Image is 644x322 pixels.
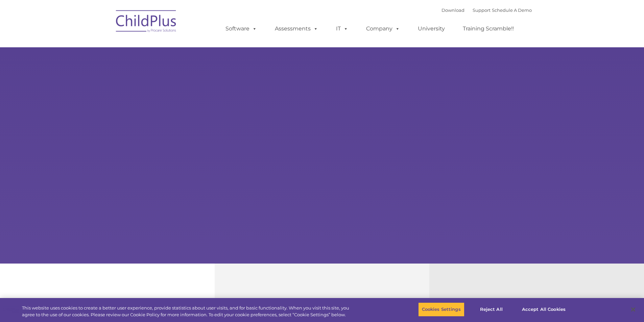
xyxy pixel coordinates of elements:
font: | [442,7,532,13]
a: Assessments [268,22,325,35]
a: Training Scramble!! [456,22,521,35]
a: Support [473,7,491,13]
button: Reject All [470,302,512,317]
a: University [411,22,452,35]
button: Accept All Cookies [518,302,569,317]
button: Close [626,302,641,317]
a: Software [219,22,264,35]
a: Download [442,7,464,13]
a: Company [359,22,407,35]
a: Schedule A Demo [492,7,532,13]
div: This website uses cookies to create a better user experience, provide statistics about user visit... [22,305,354,318]
a: IT [329,22,355,35]
img: ChildPlus by Procare Solutions [113,5,180,39]
button: Cookies Settings [418,302,464,317]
